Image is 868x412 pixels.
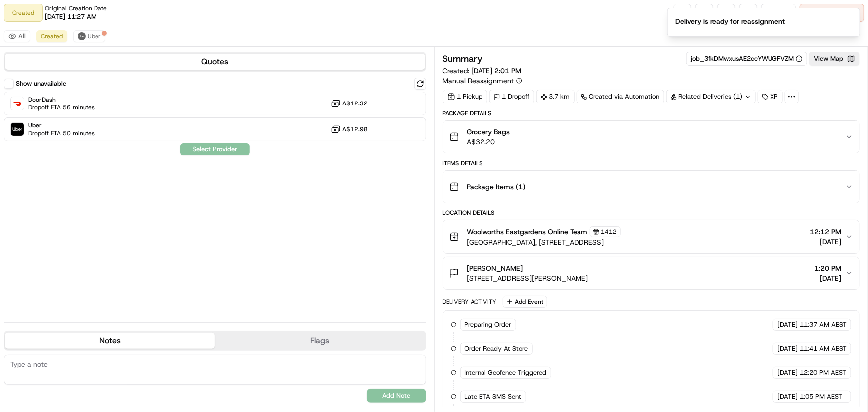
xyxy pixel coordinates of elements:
span: Woolworths Eastgardens Online Team [467,227,588,237]
button: Grocery BagsA$32.20 [443,121,860,153]
button: Flags [215,333,425,349]
div: 1 Pickup [443,90,487,103]
img: Uber [11,123,24,136]
span: [DATE] [777,392,798,401]
span: [DATE] [810,237,841,247]
div: 1 Dropoff [489,90,534,103]
span: [DATE] 2:01 PM [472,66,522,75]
div: Related Deliveries (1) [666,90,756,103]
div: Delivery is ready for reassignment [675,16,785,26]
span: [DATE] [777,320,798,329]
span: Grocery Bags [467,127,510,137]
span: A$12.32 [343,100,368,107]
div: Items Details [443,159,860,167]
a: 💻API Documentation [80,140,164,158]
div: 3.7 km [536,90,575,103]
button: Package Items (1) [443,171,860,203]
button: Quotes [5,54,425,70]
button: Created [36,30,67,42]
span: Manual Reassignment [443,76,514,86]
button: View Map [809,52,860,66]
span: A$12.98 [343,125,368,133]
a: 📗Knowledge Base [6,140,80,158]
div: Location Details [443,209,860,217]
span: Order Ready At Store [465,344,528,353]
div: Start new chat [34,95,163,105]
input: Got a question? Start typing here... [26,64,179,75]
span: Knowledge Base [20,144,76,154]
span: Package Items ( 1 ) [467,182,526,192]
div: XP [758,90,783,103]
span: Late ETA SMS Sent [465,392,522,401]
span: 1412 [601,228,617,236]
span: 12:12 PM [810,227,841,237]
span: DoorDash [28,96,95,103]
span: Created [41,32,63,40]
span: API Documentation [94,144,160,154]
button: Manual Reassignment [443,76,522,86]
span: [PERSON_NAME] [467,263,523,273]
span: [DATE] 11:27 AM [45,12,96,21]
span: Created: [443,66,522,76]
a: Created via Automation [577,90,664,103]
span: Dropoff ETA 50 minutes [28,129,95,137]
div: 💻 [84,145,92,153]
button: Uber [73,30,105,42]
button: Add Event [503,296,547,308]
span: Preparing Order [465,320,512,329]
button: A$12.32 [331,99,368,108]
span: 11:37 AM AEST [800,320,847,329]
span: [DATE] [814,273,841,283]
span: 11:41 AM AEST [800,344,847,353]
span: Pylon [99,169,120,176]
button: job_3fkDMwxusAE2ccYWUGFVZM [691,54,803,63]
a: Powered byPylon [70,168,120,176]
span: [DATE] [777,368,798,377]
span: Uber [88,32,101,40]
span: Internal Geofence Triggered [465,368,547,377]
img: DoorDash [11,97,24,110]
button: Notes [5,333,215,349]
p: Welcome 👋 [10,40,181,56]
span: A$32.20 [467,137,510,147]
div: Delivery Activity [443,298,497,306]
button: Woolworths Eastgardens Online Team1412[GEOGRAPHIC_DATA], [STREET_ADDRESS]12:12 PM[DATE] [443,220,860,253]
label: Show unavailable [16,79,66,88]
img: uber-new-logo.jpeg [78,32,86,40]
span: [GEOGRAPHIC_DATA], [STREET_ADDRESS] [467,237,621,247]
span: Uber [28,121,95,129]
div: 📗 [10,145,18,153]
span: Dropoff ETA 56 minutes [28,103,95,111]
button: [PERSON_NAME][STREET_ADDRESS][PERSON_NAME]1:20 PM[DATE] [443,257,860,289]
img: Nash [10,10,30,30]
span: 12:20 PM AEST [800,368,846,377]
span: Original Creation Date [45,4,107,12]
h3: Summary [443,54,483,63]
span: 1:20 PM [814,263,841,273]
div: We're available if you need us! [34,105,126,113]
span: [DATE] [777,344,798,353]
button: Start new chat [169,98,181,110]
button: All [4,30,30,42]
div: Package Details [443,109,860,117]
img: 1736555255976-a54dd68f-1ca7-489b-9aae-adbdc363a1c4 [10,95,28,113]
span: 1:05 PM AEST [800,392,842,401]
span: [STREET_ADDRESS][PERSON_NAME] [467,273,588,283]
button: A$12.98 [331,124,368,134]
